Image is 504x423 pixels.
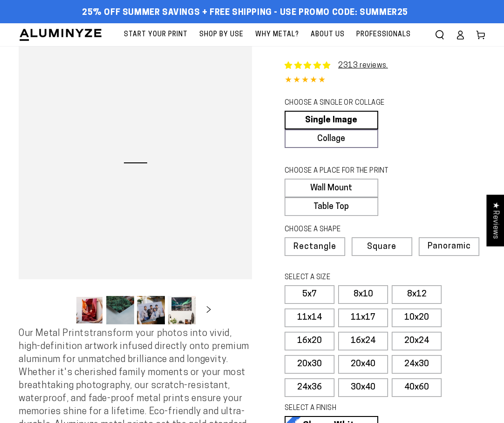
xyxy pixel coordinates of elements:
[285,98,402,108] legend: CHOOSE A SINGLE OR COLLAGE
[285,225,402,235] legend: CHOOSE A SHAPE
[356,29,411,40] span: Professionals
[285,273,402,283] legend: SELECT A SIZE
[285,309,334,327] label: 11x14
[285,332,334,350] label: 16x20
[429,25,450,45] summary: Search our site
[285,403,402,414] legend: SELECT A FINISH
[285,355,334,374] label: 20x30
[82,8,408,18] span: 25% off Summer Savings + Free Shipping - Use Promo Code: SUMMER25
[338,355,388,374] label: 20x40
[285,111,378,129] a: Single Image
[19,46,252,327] media-gallery: Gallery Viewer
[75,296,103,324] button: Load image 1 in gallery view
[168,296,196,324] button: Load image 4 in gallery view
[486,195,504,246] div: Click to open Judge.me floating reviews tab
[311,29,345,40] span: About Us
[285,60,388,71] a: 2313 reviews.
[285,74,485,87] div: 4.85 out of 5.0 stars
[392,355,442,374] label: 24x30
[195,23,248,46] a: Shop By Use
[338,62,388,69] a: 2313 reviews.
[199,29,244,40] span: Shop By Use
[338,332,388,350] label: 16x24
[251,23,304,46] a: Why Metal?
[285,129,378,148] a: Collage
[428,242,471,251] span: Panoramic
[285,166,402,176] legend: CHOOSE A PLACE FOR THE PRINT
[392,332,442,350] label: 20x24
[367,243,396,251] span: Square
[293,243,336,251] span: Rectangle
[106,296,134,324] button: Load image 2 in gallery view
[52,300,73,321] button: Slide left
[392,309,442,327] label: 10x20
[285,179,378,197] label: Wall Mount
[137,296,165,324] button: Load image 3 in gallery view
[352,23,415,46] a: Professionals
[19,28,102,42] img: Aluminyze
[119,23,192,46] a: Start Your Print
[285,378,334,397] label: 24x36
[338,285,388,304] label: 8x10
[285,197,378,216] label: Table Top
[255,29,299,40] span: Why Metal?
[198,300,219,321] button: Slide right
[124,29,188,40] span: Start Your Print
[306,23,349,46] a: About Us
[392,378,442,397] label: 40x60
[392,285,442,304] label: 8x12
[338,309,388,327] label: 11x17
[285,285,334,304] label: 5x7
[338,378,388,397] label: 30x40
